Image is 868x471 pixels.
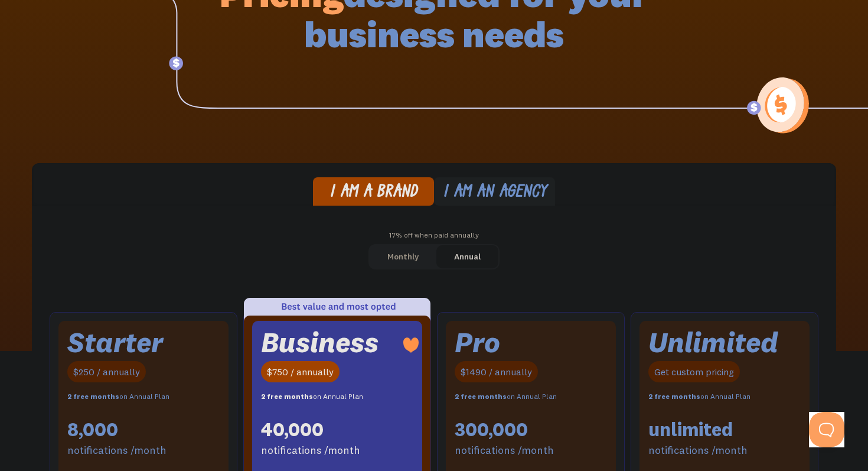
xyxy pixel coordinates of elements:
div: on Annual Plan [261,388,363,405]
div: I am an agency [443,184,547,202]
div: 17% off when paid annually [32,227,836,244]
div: Unlimited [648,330,778,355]
div: notifications /month [67,442,167,459]
iframe: Toggle Customer Support [809,412,844,447]
div: I am a brand [329,184,417,202]
div: notifications /month [455,442,554,459]
div: Business [261,330,378,355]
div: notifications /month [648,442,748,459]
div: on Annual Plan [455,388,557,405]
div: 300,000 [455,417,528,442]
strong: 2 free months [455,392,507,401]
div: on Annual Plan [67,388,169,405]
div: on Annual Plan [648,388,750,405]
strong: 2 free months [261,392,313,401]
div: 8,000 [67,417,118,442]
div: Annual [454,248,481,265]
div: $1490 / annually [455,361,538,383]
div: Pro [455,330,500,355]
div: unlimited [648,417,733,442]
div: 40,000 [261,417,324,442]
div: $750 / annually [261,361,340,383]
div: Starter [67,330,163,355]
strong: 2 free months [67,392,119,401]
div: Get custom pricing [648,361,740,383]
strong: 2 free months [648,392,700,401]
div: $250 / annually [67,361,146,383]
div: Monthly [387,248,419,265]
div: notifications /month [261,442,360,459]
